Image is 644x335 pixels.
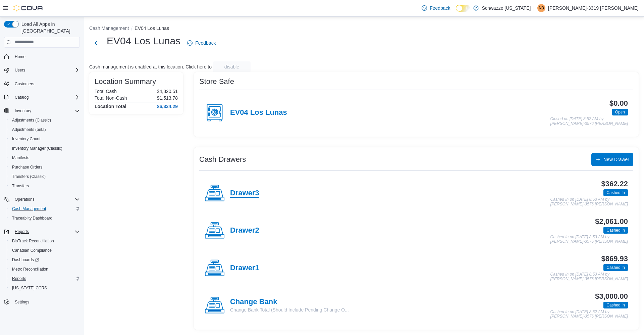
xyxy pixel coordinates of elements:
[550,117,628,126] p: Closed on [DATE] 8:52 AM by [PERSON_NAME]-3576 [PERSON_NAME]
[1,65,83,75] button: Users
[15,54,25,59] span: Home
[12,93,80,101] span: Catalog
[612,109,628,115] span: Open
[456,5,470,12] input: Dark Mode
[533,4,535,12] p: |
[537,4,545,12] div: Noe-3319 Gonzales
[7,213,83,223] button: Traceabilty Dashboard
[1,106,83,115] button: Inventory
[15,108,31,113] span: Inventory
[601,180,628,188] h3: $362.22
[595,218,628,226] h3: $2,061.00
[157,95,178,101] p: $1,513.78
[12,195,37,203] button: Operations
[195,40,216,46] span: Feedback
[603,227,628,234] span: Cashed In
[230,264,259,273] h4: Drawer1
[9,256,42,264] a: Dashboards
[13,5,44,11] img: Cova
[419,1,453,15] a: Feedback
[7,162,83,172] button: Purchase Orders
[89,36,103,50] button: Next
[12,155,29,160] span: Manifests
[12,267,48,272] span: Metrc Reconciliation
[12,66,80,74] span: Users
[9,135,43,143] a: Inventory Count
[9,205,80,213] span: Cash Management
[9,116,54,124] a: Adjustments (Classic)
[12,107,34,115] button: Inventory
[1,79,83,89] button: Customers
[157,104,178,109] h4: $6,334.29
[1,52,83,61] button: Home
[9,237,80,245] span: BioTrack Reconciliation
[19,21,80,34] span: Load All Apps in [GEOGRAPHIC_DATA]
[595,292,628,300] h3: $3,000.00
[12,52,80,61] span: Home
[15,229,29,234] span: Reports
[548,4,639,12] p: [PERSON_NAME]-3319 [PERSON_NAME]
[184,36,218,50] a: Feedback
[9,246,80,254] span: Canadian Compliance
[603,189,628,196] span: Cashed In
[4,49,80,324] nav: Complex example
[1,195,83,204] button: Operations
[7,265,83,274] button: Metrc Reconciliation
[107,34,180,48] h1: EV04 Los Lunas
[12,257,39,262] span: Dashboards
[224,63,239,70] span: disable
[12,164,43,170] span: Purchase Orders
[606,265,625,271] span: Cashed In
[9,182,32,190] a: Transfers
[9,205,49,213] a: Cash Management
[7,274,83,283] button: Reports
[9,275,29,283] a: Reports
[95,89,117,94] h6: Total Cash
[615,109,625,115] span: Open
[12,216,52,221] span: Traceabilty Dashboard
[89,64,212,69] p: Cash management is enabled at this location. Click here to
[9,173,48,181] a: Transfers (Classic)
[9,237,57,245] a: BioTrack Reconciliation
[7,255,83,265] a: Dashboards
[15,197,35,202] span: Operations
[9,163,45,171] a: Purchase Orders
[7,236,83,246] button: BioTrack Reconciliation
[12,285,47,291] span: [US_STATE] CCRS
[199,78,234,86] h3: Store Safe
[9,154,32,162] a: Manifests
[12,206,46,211] span: Cash Management
[12,248,52,253] span: Canadian Compliance
[12,298,32,306] a: Settings
[230,226,259,235] h4: Drawer2
[15,299,29,305] span: Settings
[12,174,46,179] span: Transfers (Classic)
[95,104,126,109] h4: Location Total
[12,146,62,151] span: Inventory Manager (Classic)
[12,127,46,132] span: Adjustments (beta)
[603,156,629,163] span: New Drawer
[7,134,83,144] button: Inventory Count
[89,25,639,33] nav: An example of EuiBreadcrumbs
[199,155,246,163] h3: Cash Drawers
[12,80,80,88] span: Customers
[7,115,83,125] button: Adjustments (Classic)
[430,5,450,11] span: Feedback
[135,26,169,31] button: EV04 Los Lunas
[609,99,628,107] h3: $0.00
[95,78,156,86] h3: Location Summary
[9,214,80,222] span: Traceabilty Dashboard
[230,108,287,117] h4: EV04 Los Lunas
[9,265,80,273] span: Metrc Reconciliation
[12,276,26,281] span: Reports
[9,144,80,152] span: Inventory Manager (Classic)
[539,4,544,12] span: N3
[12,183,29,189] span: Transfers
[9,256,80,264] span: Dashboards
[7,246,83,255] button: Canadian Compliance
[1,297,83,306] button: Settings
[9,246,54,254] a: Canadian Compliance
[606,190,625,196] span: Cashed In
[9,173,80,181] span: Transfers (Classic)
